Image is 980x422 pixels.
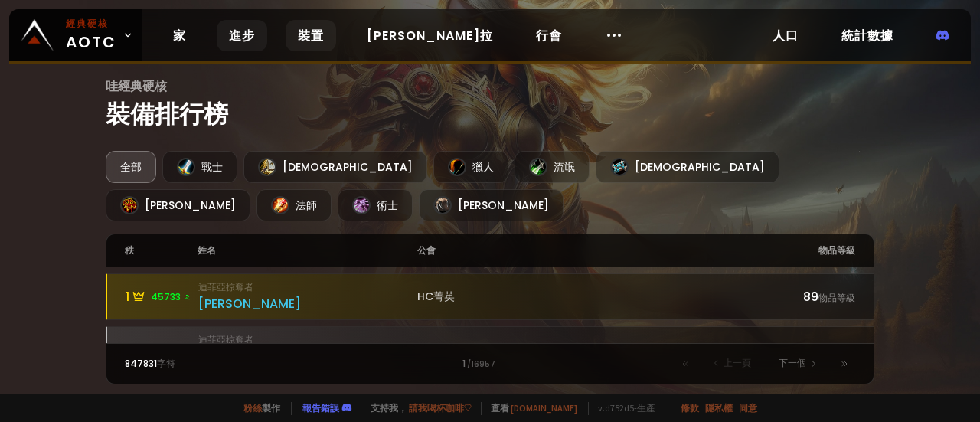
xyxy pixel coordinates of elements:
font: 人口 [773,27,799,44]
font: 支持我， [371,402,407,414]
font: 2 [126,341,133,358]
font: 16957 [471,358,495,370]
font: / [467,358,471,370]
font: [DEMOGRAPHIC_DATA] [635,159,765,175]
font: 1 [462,357,465,370]
font: AOTC [66,31,116,53]
font: [DEMOGRAPHIC_DATA] [283,159,413,175]
a: [PERSON_NAME]拉 [354,20,505,51]
font: 847831 [125,357,157,370]
font: v.d752d5- [598,402,637,414]
font: HC菁英 [417,289,455,304]
font: 術士 [377,198,398,213]
a: 家 [161,20,198,51]
a: 145733 迪菲亞掠奪者[PERSON_NAME]HC菁英89物品等級 [106,273,875,320]
font: 下一個 [779,356,806,369]
font: 家 [173,27,186,44]
font: 裝備排行榜 [106,97,228,131]
a: 裝置 [286,20,336,51]
a: 人口 [760,20,811,51]
font: 上一頁 [724,356,751,369]
font: 裝置 [298,27,324,44]
font: 字符 [157,357,175,370]
font: 行會 [536,27,562,44]
a: 報告錯誤 [302,402,339,414]
font: [PERSON_NAME] [198,295,301,312]
font: 迪菲亞掠奪者 [198,333,253,346]
font: 迪菲亞掠奪者 [198,280,253,293]
font: 公會 [417,244,436,257]
a: 同意 [739,402,757,414]
font: [PERSON_NAME] [458,198,549,213]
a: [DOMAIN_NAME] [511,402,577,414]
font: 請我喝杯咖啡 [409,402,464,414]
a: 粉絲 [243,402,262,414]
font: HC菁英 [417,342,455,357]
font: [PERSON_NAME] [145,198,236,213]
font: 哇經典硬核 [106,77,167,95]
font: 全部 [120,159,142,175]
font: 秩 [125,244,134,257]
font: 1 [126,288,129,306]
font: [PERSON_NAME]拉 [367,27,493,44]
font: 88 [803,341,818,358]
font: 製作 [262,402,280,414]
a: 隱私權 [705,402,733,414]
font: 查看 [491,402,509,414]
font: 流氓 [554,159,575,175]
font: 戰士 [201,159,223,175]
font: 物品等級 [818,291,855,304]
font: 法師 [296,198,317,213]
a: 統計數據 [829,20,906,51]
a: 條款 [681,402,699,414]
font: 經典硬核 [66,17,109,30]
font: 進步 [229,27,255,44]
a: 經典硬核AOTC [9,9,142,61]
font: 物品等級 [818,244,855,257]
font: 生產 [637,402,655,414]
a: 253921 迪菲亞掠奪者諾塔冷凍機HC菁英88物品等級 [106,326,875,373]
font: 統計數據 [841,27,893,44]
font: 姓名 [198,244,216,257]
font: 89 [803,288,818,306]
font: 45733 [151,290,181,303]
a: 行會 [524,20,574,51]
a: 進步 [217,20,267,51]
font: 獵人 [472,159,494,175]
a: 請我喝杯咖啡 [409,402,472,414]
